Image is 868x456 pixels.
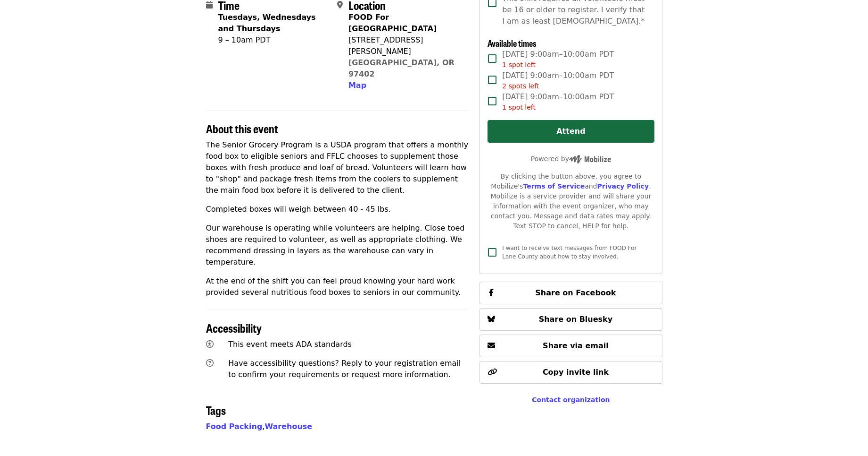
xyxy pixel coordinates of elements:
[597,182,649,190] a: Privacy Policy
[539,315,613,324] span: Share on Bluesky
[218,34,330,46] div: 9 – 10am PDT
[502,103,536,111] span: 1 spot left
[479,361,662,384] button: Copy invite link
[348,13,437,33] strong: FOOD For [GEOGRAPHIC_DATA]
[569,155,611,163] img: Powered by Mobilize
[502,245,637,260] span: I want to receive text messages from FOOD For Lane County about how to stay involved.
[502,91,614,112] span: [DATE] 9:00am–10:00am PDT
[523,182,585,190] a: Terms of Service
[265,422,312,431] a: Warehouse
[348,58,455,78] a: [GEOGRAPHIC_DATA], OR 97402
[348,80,366,91] button: Map
[206,223,469,268] p: Our warehouse is operating while volunteers are helping. Close toed shoes are required to volunte...
[479,335,662,357] button: Share via email
[206,359,214,368] i: question-circle icon
[543,368,609,377] span: Copy invite link
[479,308,662,331] button: Share on Bluesky
[206,422,263,431] a: Food Packing
[337,0,343,9] i: map-marker-alt icon
[228,359,461,379] span: Have accessibility questions? Reply to your registration email to confirm your requirements or re...
[488,37,537,49] span: Available times
[531,155,611,163] span: Powered by
[206,275,469,298] p: At the end of the shift you can feel proud knowing your hard work provided several nutritious foo...
[218,13,316,33] strong: Tuesdays, Wednesdays and Thursdays
[348,81,366,90] span: Map
[535,288,616,297] span: Share on Facebook
[488,120,654,143] button: Attend
[532,396,610,404] a: Contact organization
[206,139,469,196] p: The Senior Grocery Program is a USDA program that offers a monthly food box to eligible seniors a...
[206,340,214,349] i: universal-access icon
[502,49,614,70] span: [DATE] 9:00am–10:00am PDT
[228,340,352,349] span: This event meets ADA standards
[206,204,469,215] p: Completed boxes will weigh between 40 - 45 lbs.
[543,341,609,350] span: Share via email
[479,282,662,304] button: Share on Facebook
[488,172,654,231] div: By clicking the button above, you agree to Mobilize's and . Mobilize is a service provider and wi...
[502,70,614,91] span: [DATE] 9:00am–10:00am PDT
[206,422,265,431] span: ,
[348,34,461,57] div: [STREET_ADDRESS][PERSON_NAME]
[206,402,226,418] span: Tags
[502,82,539,90] span: 2 spots left
[206,0,213,9] i: calendar icon
[206,120,278,137] span: About this event
[502,61,536,69] span: 1 spot left
[206,319,262,336] span: Accessibility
